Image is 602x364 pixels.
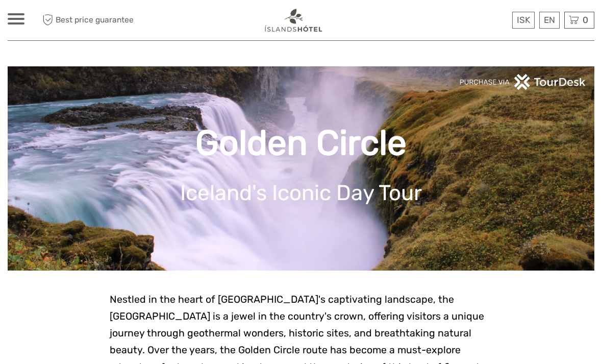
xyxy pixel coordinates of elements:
span: Best price guarantee [40,12,155,29]
h1: Iceland's Iconic Day Tour [23,180,579,206]
span: ISK [517,15,530,25]
span: 0 [581,15,590,25]
h1: Golden Circle [23,123,579,164]
img: PurchaseViaTourDeskwhite.png [459,74,587,90]
div: EN [539,12,560,29]
img: 1298-aa34540a-eaca-4c1b-b063-13e4b802c612_logo_small.png [264,8,323,33]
